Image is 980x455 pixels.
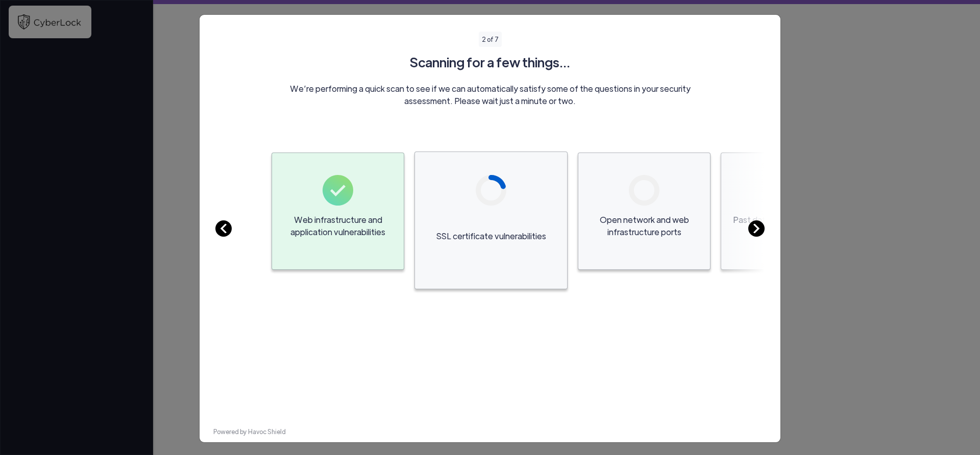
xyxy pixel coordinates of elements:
p: We’re performing a quick scan to see if we can automatically satisfy some of the questions in you... [284,83,696,107]
img: dropdown-arrow.svg [748,220,765,237]
h3: Scanning for a few things... [215,53,765,72]
div: Powered by Havoc Shield [207,421,773,442]
p: Open network and web infrastructure ports [586,214,702,238]
img: check-mark.svg [323,175,353,206]
img: dropdown-arrow.svg [215,220,232,237]
iframe: Chat Widget [810,345,980,455]
p: SSL certificate vulnerabilities [423,230,559,242]
p: Web infrastructure and application vulnerabilities [280,214,396,238]
p: 2 of 7 [479,32,502,47]
p: Past data breaches and dark web mentions [729,214,845,238]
